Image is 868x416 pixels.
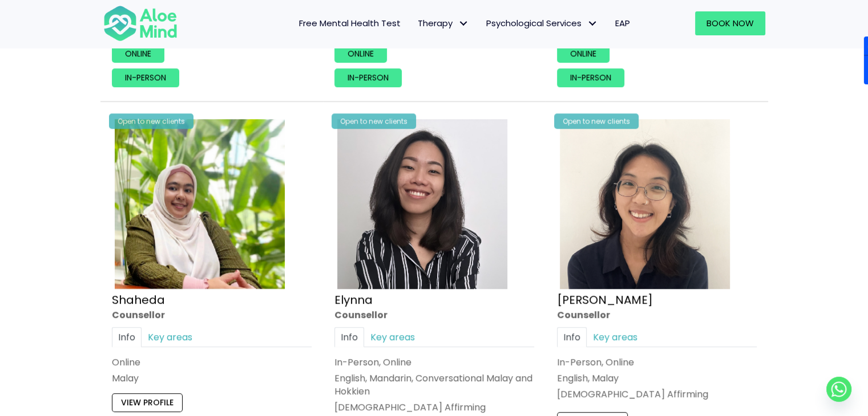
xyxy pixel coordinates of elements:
a: Info [112,327,142,347]
span: Therapy [418,17,469,29]
div: Counsellor [112,308,312,321]
a: View profile [112,394,183,412]
p: Malay [112,372,312,385]
a: [PERSON_NAME] [557,292,653,308]
div: Open to new clients [554,113,639,129]
a: In-person [334,68,402,87]
span: Psychological Services: submenu [584,15,601,32]
span: Therapy: submenu [455,15,472,32]
img: Aloe mind Logo [103,5,177,42]
a: Key areas [587,327,644,347]
div: Open to new clients [332,113,416,129]
span: Free Mental Health Test [299,17,401,29]
div: [DEMOGRAPHIC_DATA] Affirming [334,401,534,414]
nav: Menu [192,11,639,35]
div: Counsellor [557,308,757,321]
a: In-person [557,68,624,87]
a: Online [334,44,387,63]
a: TherapyTherapy: submenu [409,11,478,35]
div: Open to new clients [109,113,193,129]
a: EAP [607,11,639,35]
a: Psychological ServicesPsychological Services: submenu [478,11,607,35]
div: In-Person, Online [557,356,757,369]
a: Info [334,327,364,347]
div: Counsellor [334,308,534,321]
div: In-Person, Online [334,356,534,369]
div: [DEMOGRAPHIC_DATA] Affirming [557,388,757,401]
img: Shaheda Counsellor [115,119,285,289]
a: Shaheda [112,292,165,308]
img: Emelyne Counsellor [560,119,730,289]
p: English, Mandarin, Conversational Malay and Hokkien [334,372,534,398]
a: Free Mental Health Test [290,11,409,35]
a: Elynna [334,292,373,308]
span: Psychological Services [486,17,598,29]
span: Book Now [706,17,754,29]
a: Info [557,327,587,347]
p: English, Malay [557,372,757,385]
a: Key areas [364,327,421,347]
a: Book Now [695,11,765,35]
a: In-person [112,68,179,87]
span: EAP [615,17,630,29]
a: Whatsapp [826,377,851,402]
a: Online [557,44,609,63]
div: Online [112,356,312,369]
a: Online [112,44,164,63]
img: Elynna Counsellor [337,119,507,289]
a: Key areas [142,327,199,347]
